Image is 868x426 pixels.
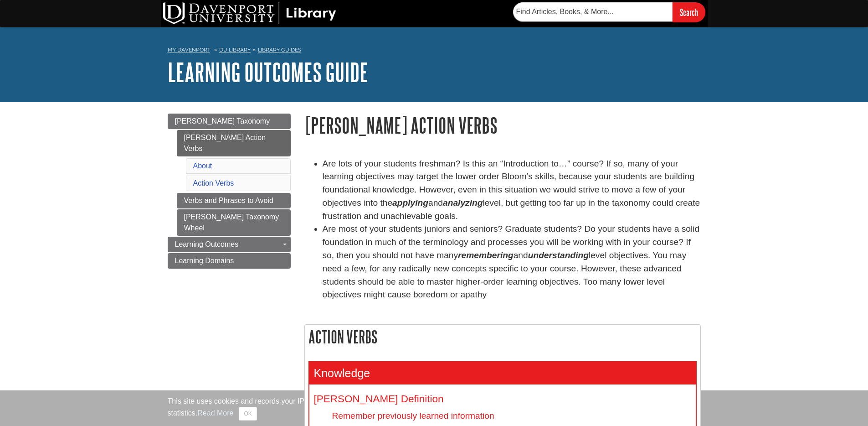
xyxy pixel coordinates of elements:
a: Learning Outcomes [168,237,291,252]
li: Are most of your students juniors and seniors? Graduate students? Do your students have a solid f... [323,223,701,301]
strong: analyzing [443,198,483,208]
a: About [193,162,212,170]
h2: Action Verbs [305,325,700,349]
em: understanding [528,250,589,260]
dd: Remember previously learned information [332,410,691,422]
em: remembering [458,250,514,260]
h3: Knowledge [309,362,696,384]
div: This site uses cookies and records your IP address for usage statistics. Additionally, we use Goo... [168,396,701,421]
nav: breadcrumb [168,44,701,58]
input: Find Articles, Books, & More... [513,2,673,21]
input: Search [673,2,705,22]
div: Guide Page Menu [168,114,291,269]
a: My Davenport [168,46,210,54]
li: Are lots of your students freshman? Is this an “Introduction to…” course? If so, many of your lea... [323,157,701,223]
a: Read More [197,409,233,417]
a: [PERSON_NAME] Taxonomy Wheel [177,209,291,236]
a: [PERSON_NAME] Action Verbs [177,130,291,156]
span: [PERSON_NAME] Taxonomy [175,117,270,125]
a: [PERSON_NAME] Taxonomy [168,114,291,129]
h4: [PERSON_NAME] Definition [314,394,691,405]
a: Learning Outcomes Guide [168,58,368,86]
span: Learning Outcomes [175,240,239,248]
a: Learning Domains [168,253,291,269]
form: Searches DU Library's articles, books, and more [513,2,705,22]
h1: [PERSON_NAME] Action Verbs [304,114,701,137]
button: Close [239,407,257,421]
a: Action Verbs [193,179,234,187]
a: Verbs and Phrases to Avoid [177,193,291,208]
span: Learning Domains [175,257,234,265]
a: Library Guides [258,47,301,53]
strong: applying [392,198,428,208]
a: DU Library [219,47,251,53]
img: DU Library [163,2,336,24]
